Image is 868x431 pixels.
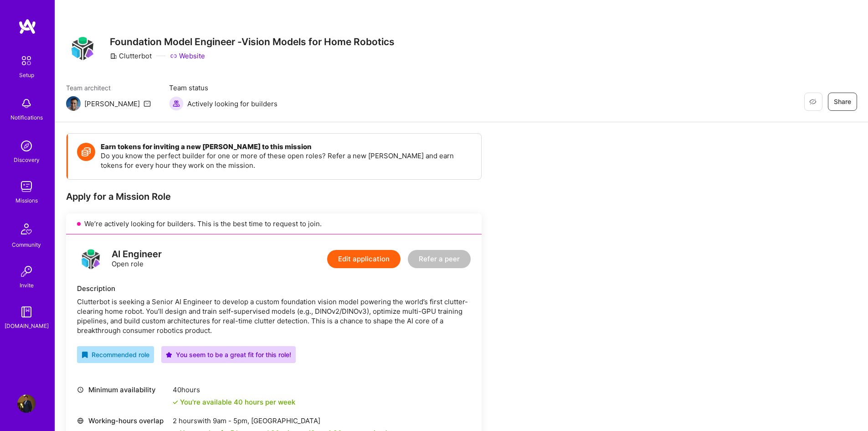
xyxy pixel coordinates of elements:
div: 40 hours [173,385,295,395]
div: Discovery [14,155,40,165]
button: Edit application [327,250,401,268]
div: Description [77,284,471,293]
h4: Earn tokens for inviting a new [PERSON_NAME] to this mission [101,143,472,151]
div: 2 hours with [GEOGRAPHIC_DATA] [173,416,388,426]
button: Share [828,93,857,111]
img: logo [77,245,104,273]
div: Apply for a Mission Role [66,191,482,203]
div: AI Engineer [112,249,162,259]
i: icon Clock [77,386,84,393]
div: Minimum availability [77,385,168,395]
div: You seem to be a great fit for this role! [166,350,291,359]
div: Clutterbot is seeking a Senior AI Engineer to develop a custom foundation vision model powering t... [77,297,471,335]
img: Company Logo [66,32,99,65]
span: Share [834,97,851,106]
img: User Avatar [17,395,36,413]
span: Team status [169,83,277,93]
span: 9am - 5pm , [211,416,251,425]
i: icon EyeClosed [809,98,817,105]
div: Invite [20,280,34,290]
h3: Foundation Model Engineer -Vision Models for Home Robotics [110,36,395,47]
img: Invite [17,262,36,280]
img: setup [17,51,36,70]
div: [PERSON_NAME] [84,99,140,109]
img: Actively looking for builders [169,96,184,111]
div: [DOMAIN_NAME] [5,321,49,331]
div: Open role [112,249,162,269]
p: Do you know the perfect builder for one or more of these open roles? Refer a new [PERSON_NAME] an... [101,151,472,170]
div: Missions [15,196,38,205]
i: icon RecommendedBadge [82,352,88,358]
img: logo [18,18,36,35]
div: Notifications [10,113,43,122]
img: guide book [17,303,36,321]
div: You're available 40 hours per week [173,397,295,407]
span: Team architect [66,83,151,93]
img: teamwork [17,177,36,196]
i: icon World [77,417,84,424]
i: icon PurpleStar [166,352,172,358]
div: Working-hours overlap [77,416,168,426]
i: icon CompanyGray [110,52,117,60]
a: User Avatar [15,395,38,413]
div: Clutterbot [110,51,152,61]
img: Team Architect [66,96,81,111]
span: Actively looking for builders [187,99,277,109]
button: Refer a peer [408,250,471,268]
img: discovery [17,137,36,155]
img: Token icon [77,143,95,161]
a: Website [170,51,205,61]
img: bell [17,94,36,113]
img: Community [15,218,37,240]
div: Community [12,240,41,249]
div: We’re actively looking for builders. This is the best time to request to join. [66,213,482,234]
div: Setup [19,70,34,80]
div: Recommended role [82,350,149,359]
i: icon Mail [144,100,151,107]
i: icon Check [173,400,178,405]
